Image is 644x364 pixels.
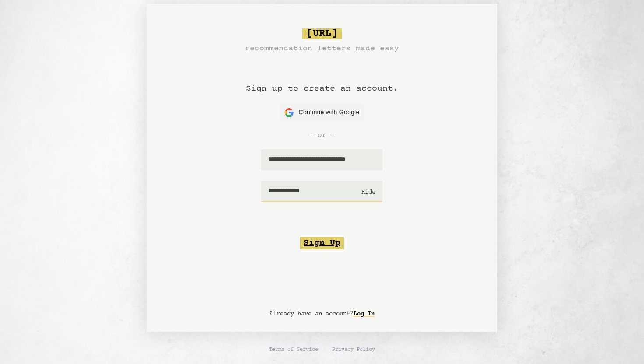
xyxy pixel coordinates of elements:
button: Hide [361,188,375,197]
span: Continue with Google [299,108,360,117]
a: Log In [354,307,375,321]
button: Continue with Google [280,104,365,121]
span: or [318,130,326,141]
a: Terms of Service [269,346,318,353]
span: [URL] [302,28,342,39]
a: Privacy Policy [332,346,375,353]
h1: Sign up to create an account. [246,55,398,104]
button: Sign Up [300,237,344,249]
p: Already have an account? [269,310,375,318]
h3: recommendation letters made easy [245,42,399,55]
